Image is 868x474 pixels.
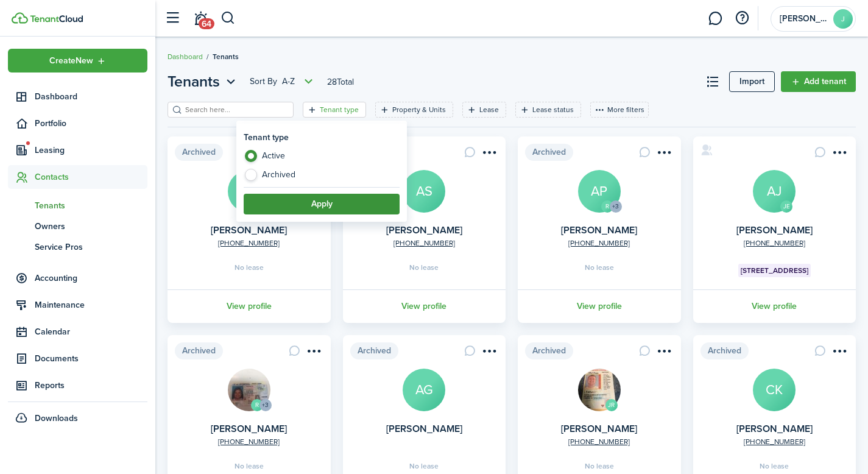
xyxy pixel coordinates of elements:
[244,194,400,214] button: Apply
[8,85,147,108] a: Dashboard
[833,9,853,29] avatar-text: J
[218,436,280,447] a: [PHONE_NUMBER]
[516,289,683,323] a: View profile
[585,264,614,271] span: No lease
[259,399,272,411] avatar-counter: +3
[532,104,574,115] filter-tag-label: Lease status
[168,71,220,93] span: Tenants
[479,104,499,115] filter-tag-label: Lease
[235,264,264,271] span: No lease
[829,345,849,361] button: Open menu
[221,8,236,29] button: Search
[35,379,147,392] span: Reports
[244,131,289,144] h3: Tenant type
[578,170,621,213] a: AP
[211,223,287,237] a: [PERSON_NAME]
[8,195,147,216] a: Tenants
[744,436,805,447] a: [PHONE_NUMBER]
[741,265,808,276] span: [STREET_ADDRESS]
[8,236,147,257] a: Service Pros
[732,8,752,29] button: Open resource center
[35,241,147,253] span: Service Pros
[568,436,630,447] a: [PHONE_NUMBER]
[211,422,287,436] a: [PERSON_NAME]
[479,345,498,361] button: Open menu
[590,102,649,118] button: More filters
[213,51,239,62] span: Tenants
[250,76,282,88] span: Sort by
[568,238,630,249] a: [PHONE_NUMBER]
[403,170,445,213] a: AS
[235,462,264,470] span: No lease
[409,264,439,271] span: No lease
[605,399,618,411] avatar-text: JR
[228,369,270,411] img: Anna Rodriguez
[375,102,453,118] filter-tag: Open filter
[35,144,147,157] span: Leasing
[753,369,796,411] a: CK
[8,373,147,397] a: Reports
[35,299,147,311] span: Maintenance
[736,422,813,436] a: [PERSON_NAME]
[744,238,805,249] a: [PHONE_NUMBER]
[12,12,28,24] img: TenantCloud
[35,272,147,285] span: Accounting
[8,216,147,236] a: Owners
[601,200,613,213] avatar-text: R
[168,71,239,93] button: Tenants
[182,104,289,116] input: Search here...
[168,51,203,62] a: Dashboard
[341,289,508,323] a: View profile
[35,325,147,338] span: Calendar
[479,146,498,163] button: Open menu
[199,18,214,29] span: 64
[561,422,637,436] a: [PERSON_NAME]
[392,104,446,115] filter-tag-label: Property & Units
[49,57,93,65] span: Create New
[578,369,621,411] a: Austin Schaefer
[35,199,147,212] span: Tenants
[525,342,573,359] span: Archived
[228,170,270,213] a: A
[700,342,749,359] span: Archived
[175,144,223,161] span: Archived
[525,144,573,161] span: Archived
[35,220,147,233] span: Owners
[35,352,147,365] span: Documents
[403,369,445,411] a: AG
[189,3,212,34] a: Notifications
[736,223,813,237] a: [PERSON_NAME]
[654,345,674,361] button: Open menu
[393,238,455,249] a: [PHONE_NUMBER]
[780,200,792,213] avatar-text: JE
[251,399,263,411] avatar-text: R
[303,102,366,118] filter-tag: Open filter
[829,146,849,163] button: Open menu
[35,412,78,425] span: Downloads
[729,71,775,92] a: Import
[704,3,727,34] a: Messaging
[386,422,462,436] a: [PERSON_NAME]
[168,71,239,93] button: Open menu
[561,223,637,237] a: [PERSON_NAME]
[30,15,83,23] img: TenantCloud
[654,146,674,163] button: Open menu
[250,74,316,89] button: Sort byA-Z
[35,117,147,130] span: Portfolio
[175,342,223,359] span: Archived
[610,200,622,213] avatar-counter: +3
[161,7,184,30] button: Open sidebar
[753,170,796,213] a: AJ
[244,169,400,181] label: Archived
[320,104,359,115] filter-tag-label: Tenant type
[781,71,856,92] a: Add tenant
[8,49,147,73] button: Open menu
